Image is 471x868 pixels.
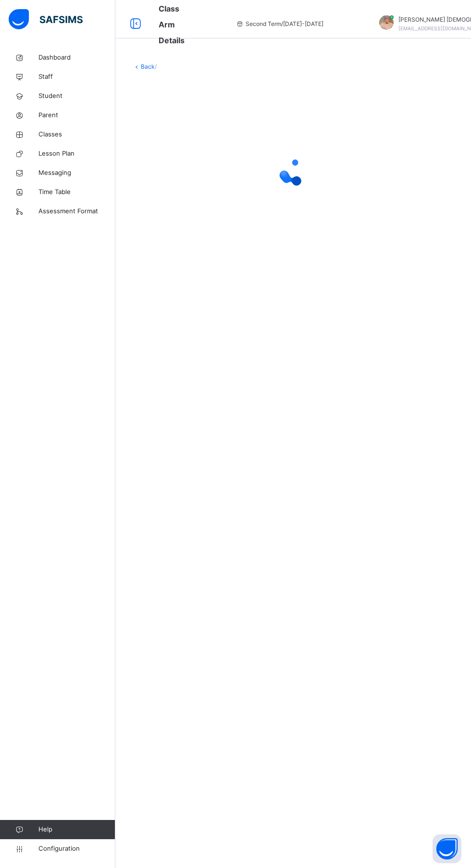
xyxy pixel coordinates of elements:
[236,20,323,28] span: session/term information
[38,207,115,216] span: Assessment Format
[141,63,155,70] a: Back
[38,110,115,120] span: Parent
[38,91,115,101] span: Student
[38,53,115,62] span: Dashboard
[38,130,115,139] span: Classes
[38,844,115,854] span: Configuration
[38,72,115,82] span: Staff
[9,9,83,29] img: safsims
[155,63,157,70] span: /
[433,834,461,863] button: Open asap
[38,187,115,197] span: Time Table
[38,825,115,834] span: Help
[38,149,115,159] span: Lesson Plan
[38,168,115,178] span: Messaging
[159,4,185,45] span: Class Arm Details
